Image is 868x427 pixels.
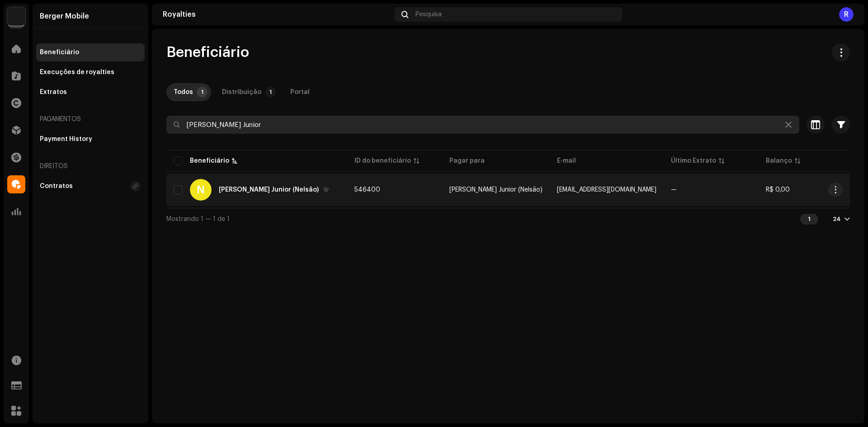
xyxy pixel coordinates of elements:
p-badge: 1 [197,87,208,98]
span: 546400 [354,187,380,193]
span: Nelson Ferrone Junior (Nelsão) [449,187,542,193]
re-a-nav-header: Direitos [36,155,145,177]
re-m-nav-item: Execuções de royalties [36,63,145,81]
input: Pesquisa [166,116,799,134]
span: dashboard+935@bergermobile.com.br [557,187,656,193]
re-m-nav-item: Contratos [36,177,145,195]
div: Execuções de royalties [40,69,114,76]
div: Último Extrato [671,156,716,165]
span: R$ 0,00 [766,187,790,193]
re-m-nav-item: Beneficiário [36,43,145,61]
span: Pesquisa [415,11,442,18]
span: Mostrando 1 — 1 de 1 [166,216,230,222]
div: N [190,179,212,201]
re-a-nav-header: Pagamentos [36,108,145,130]
div: 24 [833,216,841,223]
div: Contratos [40,183,73,190]
div: Portal [290,83,310,101]
img: 70c0b94c-19e5-4c8c-a028-e13e35533bab [7,7,25,25]
re-m-nav-item: Extratos [36,83,145,101]
div: Payment History [40,136,92,143]
div: Beneficiário [190,156,229,165]
div: R [839,7,854,22]
p-badge: 1 [265,87,276,98]
div: 1 [800,214,818,225]
div: Todos [174,83,193,101]
div: Distribuição [222,83,261,101]
span: Beneficiário [166,43,249,61]
div: Nelson Ferrone Junior (Nelsão) [219,187,319,193]
div: Extratos [40,89,67,96]
div: Beneficiário [40,49,79,56]
re-m-nav-item: Payment History [36,130,145,148]
div: Royalties [163,11,391,18]
span: — [671,187,677,193]
div: ID do beneficiário [354,156,411,165]
div: Balanço [766,156,792,165]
